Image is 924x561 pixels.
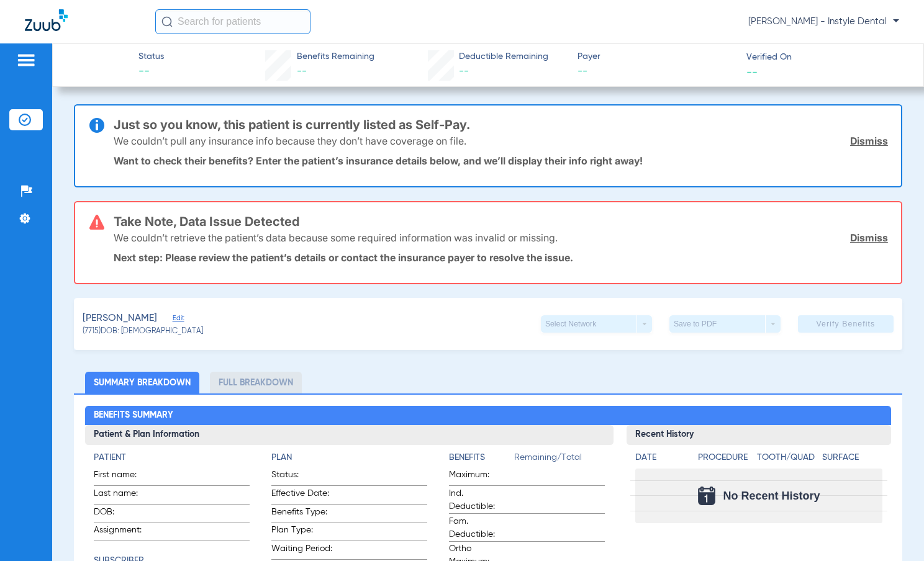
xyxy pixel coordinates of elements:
[698,487,715,505] img: Calendar
[297,50,374,63] span: Benefits Remaining
[138,50,164,63] span: Status
[577,50,735,63] span: Payer
[138,64,164,79] span: --
[114,251,888,264] p: Next step: Please review the patient’s details or contact the insurance payer to resolve the issue.
[746,65,758,78] span: --
[757,451,818,464] h4: Tooth/Quad
[850,231,888,244] a: Dismiss
[698,451,753,469] app-breakdown-title: Procedure
[271,451,427,464] h4: Plan
[89,215,104,230] img: error-icon
[155,9,310,34] input: Search for patients
[210,372,302,393] li: Full Breakdown
[746,51,904,64] span: Verified On
[114,155,888,167] p: Want to check their benefits? Enter the patient’s insurance details below, and we’ll display thei...
[850,135,888,147] a: Dismiss
[271,487,332,504] span: Effective Date:
[25,9,68,31] img: Zuub Logo
[173,314,184,326] span: Edit
[748,16,899,28] span: [PERSON_NAME] - Instyle Dental
[94,487,155,504] span: Last name:
[449,469,510,485] span: Maximum:
[271,542,332,559] span: Waiting Period:
[85,406,892,426] h2: Benefits Summary
[577,64,735,79] span: --
[85,372,199,393] li: Summary Breakdown
[757,451,818,469] app-breakdown-title: Tooth/Quad
[271,506,332,523] span: Benefits Type:
[85,425,614,445] h3: Patient & Plan Information
[822,451,883,469] app-breakdown-title: Surface
[723,490,820,502] span: No Recent History
[114,231,558,244] p: We couldn’t retrieve the patient’s data because some required information was invalid or missing.
[459,66,469,76] span: --
[271,524,332,541] span: Plan Type:
[635,451,687,464] h4: Date
[822,451,883,464] h4: Surface
[297,66,307,76] span: --
[627,425,891,445] h3: Recent History
[94,469,155,485] span: First name:
[89,118,104,133] img: info-icon
[16,53,36,68] img: hamburger-icon
[271,469,332,485] span: Status:
[114,135,466,147] p: We couldn’t pull any insurance info because they don’t have coverage on file.
[449,515,510,541] span: Fam. Deductible:
[161,16,173,27] img: Search Icon
[83,326,203,338] span: (7715) DOB: [DEMOGRAPHIC_DATA]
[114,119,888,131] h3: Just so you know, this patient is currently listed as Self-Pay.
[635,451,687,469] app-breakdown-title: Date
[94,506,155,523] span: DOB:
[449,451,514,469] app-breakdown-title: Benefits
[114,215,888,228] h3: Take Note, Data Issue Detected
[94,524,155,541] span: Assignment:
[449,487,510,513] span: Ind. Deductible:
[449,451,514,464] h4: Benefits
[459,50,548,63] span: Deductible Remaining
[514,451,605,469] span: Remaining/Total
[94,451,250,464] h4: Patient
[698,451,753,464] h4: Procedure
[83,311,157,326] span: [PERSON_NAME]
